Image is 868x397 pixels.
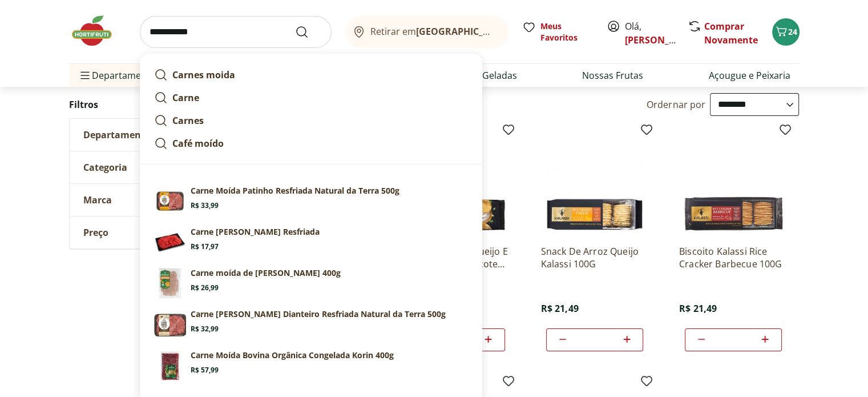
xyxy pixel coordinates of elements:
[83,227,108,238] span: Preço
[647,98,706,111] label: Ordernar por
[582,69,643,82] a: Nossas Frutas
[191,185,399,197] p: Carne Moída Patinho Resfriada Natural da Terra 500g
[83,194,112,206] span: Marca
[172,69,235,81] strong: Carnes moida
[191,267,341,279] p: Carne moída de [PERSON_NAME] 400g
[191,366,219,375] span: R$ 57,99
[70,184,241,216] button: Marca
[295,25,322,39] button: Submit Search
[69,14,126,48] img: Hortifruti
[625,19,676,47] span: Olá,
[625,34,699,46] a: [PERSON_NAME]
[78,62,160,89] span: Departamentos
[154,308,186,340] img: Carne Moída Bovina Dianteiro Resfriada Natural da Terra 500g
[150,132,473,155] a: Café moído
[416,25,608,38] b: [GEOGRAPHIC_DATA]/[GEOGRAPHIC_DATA]
[154,185,186,217] img: Carne Moída Patinho Resfriada Natural da Terra 500g
[788,26,797,37] span: 24
[150,109,473,132] a: Carnes
[540,21,593,43] span: Meus Favoritos
[78,62,92,89] button: Menu
[522,21,593,43] a: Meus Favoritos
[70,216,241,248] button: Preço
[150,263,473,304] a: Carne moída de [PERSON_NAME] 400gR$ 26,99
[704,20,758,46] a: Comprar Novamente
[191,201,219,210] span: R$ 33,99
[150,86,473,109] a: Carne
[708,69,790,82] a: Açougue e Peixaria
[540,127,649,236] img: Snack De Arroz Queijo Kalassi 100G
[150,304,473,345] a: Carne Moída Bovina Dianteiro Resfriada Natural da Terra 500gCarne [PERSON_NAME] Dianteiro Resfria...
[172,91,199,104] strong: Carne
[191,324,219,334] span: R$ 32,99
[540,302,578,315] span: R$ 21,49
[154,350,186,382] img: Principal
[150,222,473,263] a: Carne Moída Bovina ResfriadaCarne [PERSON_NAME] ResfriadaR$ 17,97
[679,245,788,270] a: Biscoito Kalassi Rice Cracker Barbecue 100G
[70,119,241,151] button: Departamento
[679,127,788,236] img: Biscoito Kalassi Rice Cracker Barbecue 100G
[150,345,473,386] a: PrincipalCarne Moída Bovina Orgânica Congelada Korin 400gR$ 57,99
[772,18,800,46] button: Carrinho
[540,245,649,270] a: Snack De Arroz Queijo Kalassi 100G
[370,26,496,37] span: Retirar em
[191,283,219,292] span: R$ 26,99
[69,93,241,116] h2: Filtros
[172,114,204,127] strong: Carnes
[191,350,394,361] p: Carne Moída Bovina Orgânica Congelada Korin 400g
[154,226,186,258] img: Carne Moída Bovina Resfriada
[150,181,473,222] a: Carne Moída Patinho Resfriada Natural da Terra 500gCarne Moída Patinho Resfriada Natural da Terra...
[191,242,219,251] span: R$ 17,97
[83,162,127,173] span: Categoria
[172,137,224,150] strong: Café moído
[140,16,332,48] input: search
[83,129,151,141] span: Departamento
[345,16,508,48] button: Retirar em[GEOGRAPHIC_DATA]/[GEOGRAPHIC_DATA]
[150,63,473,86] a: Carnes moida
[679,302,717,315] span: R$ 21,49
[70,151,241,183] button: Categoria
[191,226,320,238] p: Carne [PERSON_NAME] Resfriada
[191,308,446,320] p: Carne [PERSON_NAME] Dianteiro Resfriada Natural da Terra 500g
